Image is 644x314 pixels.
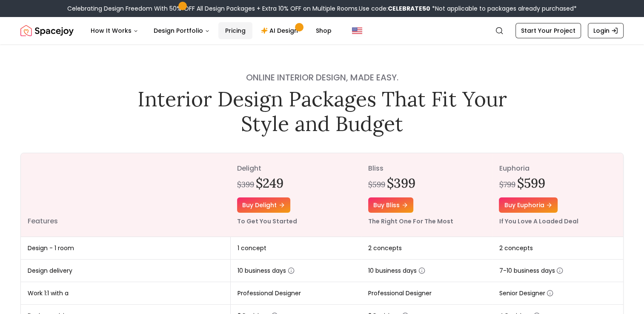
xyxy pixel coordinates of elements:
[499,217,578,226] small: If You Love A Loaded Deal
[517,175,545,191] h2: $599
[84,22,338,39] nav: Main
[588,23,624,38] a: Login
[147,22,217,39] button: Design Portfolio
[237,217,297,226] small: To Get You Started
[237,197,290,213] a: Buy delight
[387,175,415,191] h2: $399
[238,289,301,297] span: Professional Designer
[499,179,515,191] div: $799
[368,197,413,213] a: Buy bliss
[499,244,532,252] span: 2 concepts
[237,163,355,174] p: delight
[20,17,624,44] nav: Global
[132,87,513,136] h1: Interior Design Packages That Fit Your Style and Budget
[237,179,254,191] div: $399
[67,4,577,13] div: Celebrating Design Freedom With 50% OFF All Design Packages + Extra 10% OFF on Multiple Rooms.
[499,163,616,174] p: euphoria
[515,23,581,38] a: Start Your Project
[499,289,553,297] span: Senior Designer
[368,266,425,275] span: 10 business days
[21,153,230,237] th: Features
[20,22,74,39] img: Spacejoy Logo
[499,266,563,275] span: 7-10 business days
[238,266,295,275] span: 10 business days
[359,4,430,13] span: Use code:
[84,22,145,39] button: How It Works
[499,197,558,213] a: Buy euphoria
[430,4,577,13] span: *Not applicable to packages already purchased*
[368,217,453,226] small: The Right One For The Most
[21,237,230,260] td: Design - 1 room
[132,71,513,83] h4: Online interior design, made easy.
[218,22,252,39] a: Pricing
[388,4,430,13] b: CELEBRATE50
[368,289,432,297] span: Professional Designer
[238,244,266,252] span: 1 concept
[254,22,307,39] a: AI Design
[309,22,338,39] a: Shop
[21,282,230,305] td: Work 1:1 with a
[368,163,486,174] p: bliss
[368,179,385,191] div: $599
[352,26,362,36] img: United States
[256,175,283,191] h2: $249
[20,22,74,39] a: Spacejoy
[368,244,402,252] span: 2 concepts
[21,260,230,282] td: Design delivery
